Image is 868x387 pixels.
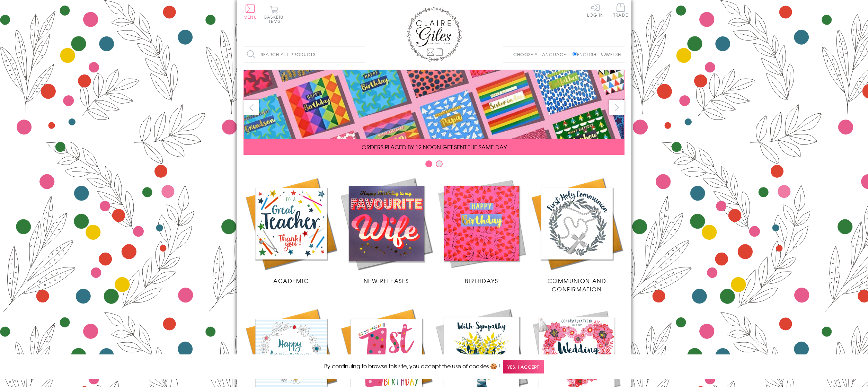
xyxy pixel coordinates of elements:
span: ORDERS PLACED BY 12 NOON GET SENT THE SAME DAY [362,143,507,151]
span: Communion and Confirmation [548,276,606,293]
button: Carousel Page 1 (Current Slide) [425,160,432,167]
span: Menu [243,14,257,20]
div: Carousel Pagination [243,160,625,171]
span: Yes, I accept [503,360,544,373]
label: Welsh [601,51,621,58]
button: Basket0 items [264,6,283,23]
a: Communion and Confirmation [529,176,625,293]
a: Birthdays [434,176,529,285]
span: New Releases [364,276,409,285]
a: Academic [243,176,339,285]
button: next [609,100,625,115]
a: Trade [613,3,628,18]
span: 0 items [267,14,283,24]
p: Choose a language: [513,51,571,58]
img: Claire Giles Greetings Cards [406,7,462,62]
a: New Releases [339,176,434,285]
a: Log In [587,3,604,17]
span: Trade [613,3,628,17]
label: English [573,51,600,58]
input: Search [358,47,365,62]
input: English [573,52,577,56]
button: Menu [243,5,257,19]
input: Welsh [601,52,606,56]
span: Birthdays [465,276,498,285]
span: Academic [273,276,309,285]
input: Search all products [243,47,365,62]
button: Carousel Page 2 [436,160,443,167]
button: prev [243,100,259,115]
